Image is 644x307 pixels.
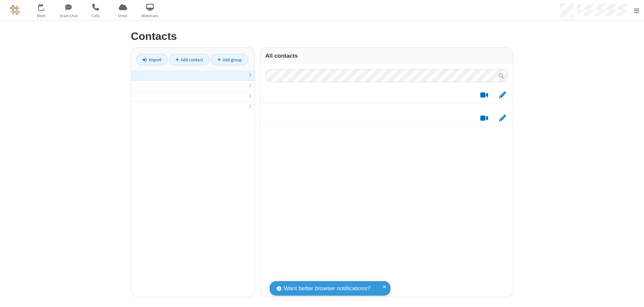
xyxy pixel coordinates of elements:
[211,54,248,65] a: Add group
[265,53,508,59] h3: All contacts
[10,5,20,15] img: QA Selenium DO NOT DELETE OR CHANGE
[56,13,81,19] span: Team Chat
[260,87,513,297] div: grid
[284,284,370,293] span: Want better browser notifications?
[138,13,163,19] span: Webinars
[496,91,509,99] button: Edit
[131,30,513,42] h2: Contacts
[627,290,639,302] iframe: Chat
[136,54,168,65] a: Import
[169,54,210,65] a: Add contact
[29,13,54,19] span: Meet
[478,114,491,122] button: Start a video meeting
[478,91,491,99] button: Start a video meeting
[43,4,47,9] div: 3
[496,114,509,122] button: Edit
[83,13,108,19] span: Calls
[110,13,136,19] span: Drive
